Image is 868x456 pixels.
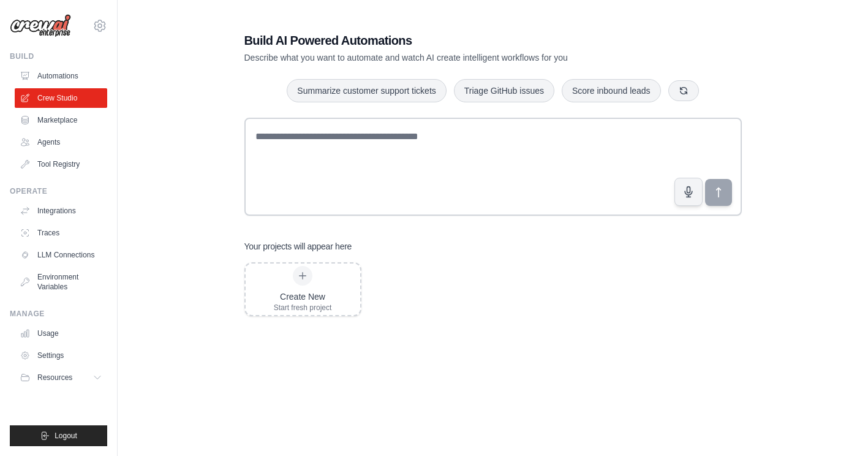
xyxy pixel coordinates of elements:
button: Triage GitHub issues [454,79,554,102]
div: Manage [10,309,107,319]
div: Build [10,51,107,61]
span: Logout [55,431,77,441]
a: Agents [15,132,107,152]
span: Resources [37,373,72,382]
h3: Your projects will appear here [244,240,352,253]
p: Describe what you want to automate and watch AI create intelligent workflows for you [244,51,656,64]
a: Automations [15,66,107,86]
button: Resources [15,368,107,387]
img: Logo [10,14,71,37]
a: Settings [15,346,107,365]
button: Get new suggestions [668,80,699,101]
div: Start fresh project [274,303,332,313]
div: Create New [274,291,332,303]
a: Crew Studio [15,88,107,108]
h1: Build AI Powered Automations [244,32,656,49]
div: Operate [10,186,107,196]
button: Summarize customer support tickets [287,79,446,102]
a: LLM Connections [15,245,107,265]
a: Traces [15,223,107,243]
a: Environment Variables [15,267,107,297]
button: Logout [10,425,107,446]
a: Tool Registry [15,154,107,174]
button: Click to speak your automation idea [674,178,703,206]
a: Usage [15,324,107,343]
a: Marketplace [15,110,107,130]
a: Integrations [15,201,107,221]
button: Score inbound leads [562,79,661,102]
